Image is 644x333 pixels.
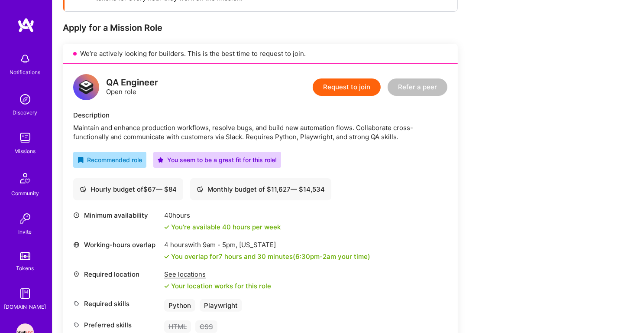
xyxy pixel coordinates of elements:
div: Discovery [13,108,38,117]
div: Description [73,111,447,120]
span: 9am - 5pm , [201,241,239,249]
div: [DOMAIN_NAME] [4,302,46,311]
i: icon Cash [80,186,86,193]
i: icon PurpleStar [158,157,164,163]
img: bell [16,50,34,68]
div: 4 hours with [US_STATE] [164,240,370,249]
img: tokens [20,252,30,260]
i: icon Tag [73,322,80,328]
div: Maintain and enhance production workflows, resolve bugs, and build new automation flows. Collabor... [73,123,447,141]
img: guide book [16,285,34,302]
img: discovery [16,91,34,108]
img: logo [17,17,35,33]
i: icon Check [164,225,169,230]
i: icon Check [164,254,169,259]
i: icon Cash [197,186,203,193]
div: HTML [164,320,191,333]
div: Monthly budget of $ 11,627 — $ 14,534 [197,185,325,194]
i: icon Location [73,271,80,277]
div: Working-hours overlap [73,240,160,249]
img: teamwork [16,129,34,147]
i: icon Tag [73,300,80,307]
div: See locations [164,270,271,279]
div: 40 hours [164,211,281,220]
button: Request to join [313,78,381,96]
div: Missions [15,147,36,156]
div: Hourly budget of $ 67 — $ 84 [80,185,177,194]
div: Invite [19,227,32,236]
i: icon World [73,242,80,248]
div: Playwright [200,299,242,312]
div: QA Engineer [106,78,158,87]
div: You're available 40 hours per week [164,222,281,232]
div: Required location [73,270,160,279]
div: Minimum availability [73,211,160,220]
div: Your location works for this role [164,281,271,291]
img: logo [73,74,99,100]
div: Required skills [73,299,160,308]
div: You overlap for 7 hours and 30 minutes ( your time) [171,252,370,261]
div: Preferred skills [73,320,160,330]
div: Community [11,189,39,198]
i: icon Check [164,284,169,289]
i: icon RecommendedBadge [78,157,84,163]
div: Apply for a Mission Role [63,22,458,33]
span: 6:30pm - 2am [295,252,336,261]
div: Tokens [16,264,34,273]
button: Refer a peer [388,78,447,96]
div: CSS [195,320,217,333]
i: icon Clock [73,212,80,219]
div: We’re actively looking for builders. This is the best time to request to join. [63,44,458,64]
img: Invite [16,210,34,227]
div: Notifications [10,68,41,77]
div: You seem to be a great fit for this role! [158,155,277,164]
div: Recommended role [78,155,142,164]
div: Open role [106,78,158,96]
div: Python [164,299,195,312]
img: Community [15,168,36,189]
